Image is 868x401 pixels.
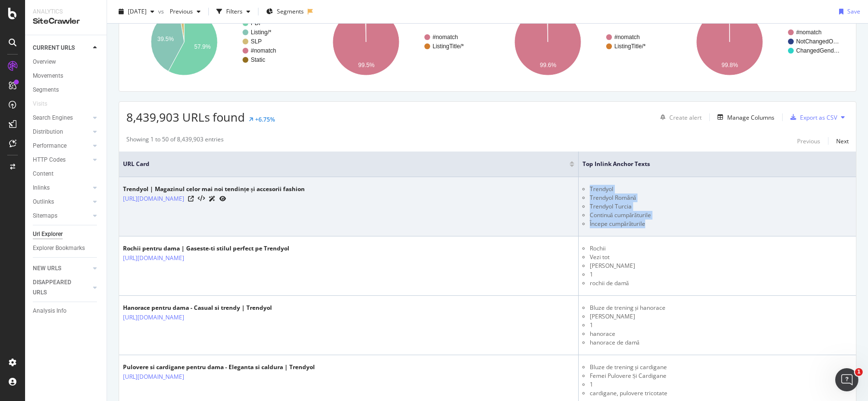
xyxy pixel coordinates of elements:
[33,306,67,316] div: Analysis Info
[115,4,158,19] button: [DATE]
[33,71,63,81] div: Movements
[33,141,67,151] div: Performance
[797,137,820,145] div: Previous
[614,43,646,50] text: ListingTitle/*
[583,160,838,168] span: Top Inlink Anchor Texts
[158,7,166,15] span: vs
[796,29,822,36] text: #nomatch
[33,99,57,109] a: Visits
[835,368,858,391] iframe: Intercom live chat
[251,38,262,45] text: SLP
[123,372,184,382] a: [URL][DOMAIN_NAME]
[33,57,100,67] a: Overview
[123,363,315,372] div: Pulovere si cardigane pentru dama - Eleganta si caldura | Trendyol
[797,135,820,147] button: Previous
[590,194,852,202] li: Trendyol Română
[33,85,59,95] div: Segments
[590,185,852,194] li: Trendyol
[33,16,99,27] div: SiteCrawler
[590,211,852,220] li: Continuă cumpărăturile
[33,127,90,137] a: Distribution
[123,185,305,194] div: Trendyol | Magazinul celor mai noi tendințe și accesorii fashion
[33,43,75,53] div: CURRENT URLS
[33,277,81,298] div: DISAPPEARED URLS
[123,313,184,322] a: [URL][DOMAIN_NAME]
[166,7,193,15] span: Previous
[590,338,852,347] li: hanorace de damă
[128,7,147,15] span: 2025 Jul. 8th
[590,330,852,338] li: hanorace
[590,321,852,330] li: 1
[796,47,840,54] text: ChangedGend…
[836,137,849,145] div: Next
[123,244,289,253] div: Rochii pentru dama | Gaseste-ti stilul perfect pe Trendyol
[33,183,50,193] div: Inlinks
[590,380,852,389] li: 1
[590,312,852,321] li: [PERSON_NAME]
[33,229,63,239] div: Url Explorer
[33,43,90,53] a: CURRENT URLS
[33,277,90,298] a: DISAPPEARED URLS
[590,202,852,211] li: Trendyol Turcia
[358,62,375,69] text: 99.5%
[590,253,852,262] li: Vezi tot
[33,263,61,274] div: NEW URLS
[123,160,567,168] span: URL Card
[33,197,54,207] div: Outlinks
[590,270,852,279] li: 1
[123,253,184,263] a: [URL][DOMAIN_NAME]
[33,127,63,137] div: Distribution
[33,169,100,179] a: Content
[590,389,852,398] li: cardigane, pulovere tricotate
[855,368,863,376] span: 1
[251,20,263,27] text: PDP
[194,43,211,50] text: 57.9%
[540,62,556,69] text: 99.6%
[33,113,73,123] div: Search Engines
[590,304,852,312] li: Bluze de trening și hanorace
[209,194,216,204] a: AI Url Details
[33,113,90,123] a: Search Engines
[33,229,100,239] a: Url Explorer
[33,211,57,221] div: Sitemaps
[590,279,852,288] li: rochii de damă
[590,372,852,380] li: Femei Pulovere Și Cardigane
[614,34,640,41] text: #nomatch
[126,135,224,147] div: Showing 1 to 50 of 8,439,903 entries
[656,110,702,125] button: Create alert
[33,155,90,165] a: HTTP Codes
[166,4,204,19] button: Previous
[727,113,774,122] div: Manage Columns
[33,8,99,16] div: Analytics
[590,244,852,253] li: Rochii
[255,115,275,124] div: +6.75%
[835,4,860,19] button: Save
[33,99,47,109] div: Visits
[226,7,243,15] div: Filters
[33,57,56,67] div: Overview
[277,7,304,15] span: Segments
[33,263,90,274] a: NEW URLS
[433,43,464,50] text: ListingTitle/*
[590,220,852,228] li: Începe cumpărăturile
[33,211,90,221] a: Sitemaps
[787,110,837,125] button: Export as CSV
[251,56,265,63] text: Static
[33,141,90,151] a: Performance
[123,194,184,204] a: [URL][DOMAIN_NAME]
[433,34,458,41] text: #nomatch
[847,7,860,15] div: Save
[590,262,852,270] li: [PERSON_NAME]
[836,135,849,147] button: Next
[219,194,226,204] a: URL Inspection
[33,197,90,207] a: Outlinks
[157,36,174,42] text: 39.5%
[800,113,837,122] div: Export as CSV
[721,62,738,69] text: 99.8%
[33,243,85,253] div: Explorer Bookmarks
[123,304,272,312] div: Hanorace pentru dama - Casual si trendy | Trendyol
[33,183,90,193] a: Inlinks
[251,29,271,36] text: Listing/*
[669,113,702,122] div: Create alert
[126,109,245,125] span: 8,439,903 URLs found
